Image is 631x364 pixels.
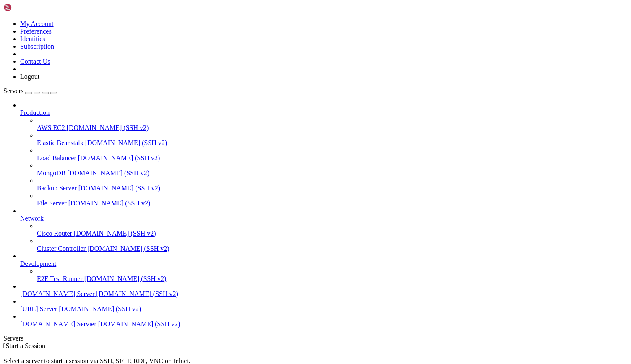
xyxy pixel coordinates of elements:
[37,237,628,252] li: Cluster Controller [DOMAIN_NAME] (SSH v2)
[20,305,57,312] span: [URL] Server
[3,335,628,342] div: Servers
[37,185,628,192] a: Backup Server [DOMAIN_NAME] (SSH v2)
[37,177,628,192] li: Backup Server [DOMAIN_NAME] (SSH v2)
[78,154,160,161] span: [DOMAIN_NAME] (SSH v2)
[3,3,52,12] img: Shellngn
[87,245,169,252] span: [DOMAIN_NAME] (SSH v2)
[85,139,167,146] span: [DOMAIN_NAME] (SSH v2)
[37,230,628,237] a: Cisco Router [DOMAIN_NAME] (SSH v2)
[37,117,628,132] li: AWS EC2 [DOMAIN_NAME] (SSH v2)
[20,320,96,328] span: [DOMAIN_NAME] Servier
[37,192,628,207] li: File Server [DOMAIN_NAME] (SSH v2)
[98,320,180,328] span: [DOMAIN_NAME] (SSH v2)
[37,132,628,147] li: Elastic Beanstalk [DOMAIN_NAME] (SSH v2)
[68,200,151,207] span: [DOMAIN_NAME] (SSH v2)
[37,169,65,177] span: MongoDB
[3,87,23,94] span: Servers
[3,342,6,349] span: 
[20,109,50,116] span: Production
[37,124,65,131] span: AWS EC2
[20,283,628,298] li: [DOMAIN_NAME] Server [DOMAIN_NAME] (SSH v2)
[20,252,628,283] li: Development
[20,73,39,80] a: Logout
[37,139,628,147] a: Elastic Beanstalk [DOMAIN_NAME] (SSH v2)
[37,185,77,192] span: Backup Server
[37,139,83,146] span: Elastic Beanstalk
[96,290,178,297] span: [DOMAIN_NAME] (SSH v2)
[20,313,628,328] li: [DOMAIN_NAME] Servier [DOMAIN_NAME] (SSH v2)
[20,20,54,27] a: My Account
[37,230,72,237] span: Cisco Router
[20,290,94,297] span: [DOMAIN_NAME] Server
[20,43,54,50] a: Subscription
[67,169,149,177] span: [DOMAIN_NAME] (SSH v2)
[37,268,628,283] li: E2E Test Runner [DOMAIN_NAME] (SSH v2)
[20,260,628,268] a: Development
[37,162,628,177] li: MongoDB [DOMAIN_NAME] (SSH v2)
[37,154,628,162] a: Load Balancer [DOMAIN_NAME] (SSH v2)
[20,260,56,267] span: Development
[84,275,167,282] span: [DOMAIN_NAME] (SSH v2)
[37,154,76,161] span: Load Balancer
[37,200,628,207] a: File Server [DOMAIN_NAME] (SSH v2)
[59,305,141,312] span: [DOMAIN_NAME] (SSH v2)
[20,101,628,207] li: Production
[20,290,628,298] a: [DOMAIN_NAME] Server [DOMAIN_NAME] (SSH v2)
[37,169,628,177] a: MongoDB [DOMAIN_NAME] (SSH v2)
[37,245,86,252] span: Cluster Controller
[20,320,628,328] a: [DOMAIN_NAME] Servier [DOMAIN_NAME] (SSH v2)
[20,58,50,65] a: Contact Us
[37,200,67,207] span: File Server
[20,35,45,42] a: Identities
[6,342,45,349] span: Start a Session
[37,275,628,283] a: E2E Test Runner [DOMAIN_NAME] (SSH v2)
[3,87,57,94] a: Servers
[20,215,628,222] a: Network
[20,109,628,117] a: Production
[20,305,628,313] a: [URL] Server [DOMAIN_NAME] (SSH v2)
[37,222,628,237] li: Cisco Router [DOMAIN_NAME] (SSH v2)
[37,147,628,162] li: Load Balancer [DOMAIN_NAME] (SSH v2)
[37,275,83,282] span: E2E Test Runner
[37,245,628,252] a: Cluster Controller [DOMAIN_NAME] (SSH v2)
[74,230,156,237] span: [DOMAIN_NAME] (SSH v2)
[20,298,628,313] li: [URL] Server [DOMAIN_NAME] (SSH v2)
[37,124,628,132] a: AWS EC2 [DOMAIN_NAME] (SSH v2)
[20,207,628,252] li: Network
[78,185,161,192] span: [DOMAIN_NAME] (SSH v2)
[20,215,44,222] span: Network
[67,124,149,131] span: [DOMAIN_NAME] (SSH v2)
[20,28,52,35] a: Preferences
